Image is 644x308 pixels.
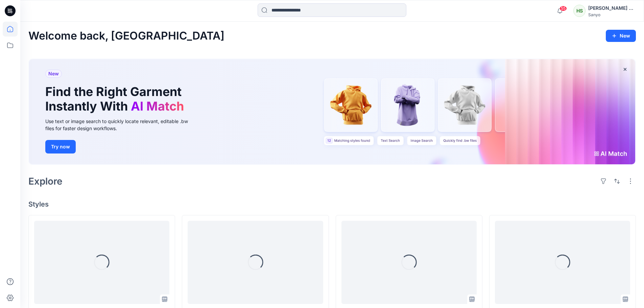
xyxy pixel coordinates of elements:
div: Sanyo [588,12,636,17]
span: AI Match [131,99,184,114]
div: Use text or image search to quickly locate relevant, editable .bw files for faster design workflows. [45,118,197,132]
h4: Styles [28,200,636,208]
h2: Explore [28,176,63,187]
span: 55 [559,6,567,11]
span: New [48,70,59,78]
h1: Find the Right Garment Instantly With [45,85,187,114]
button: New [606,30,636,42]
button: Try now [45,140,76,153]
div: [PERSON_NAME] Seta [588,4,636,12]
div: HS [573,5,586,17]
h2: Welcome back, [GEOGRAPHIC_DATA] [28,30,224,42]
